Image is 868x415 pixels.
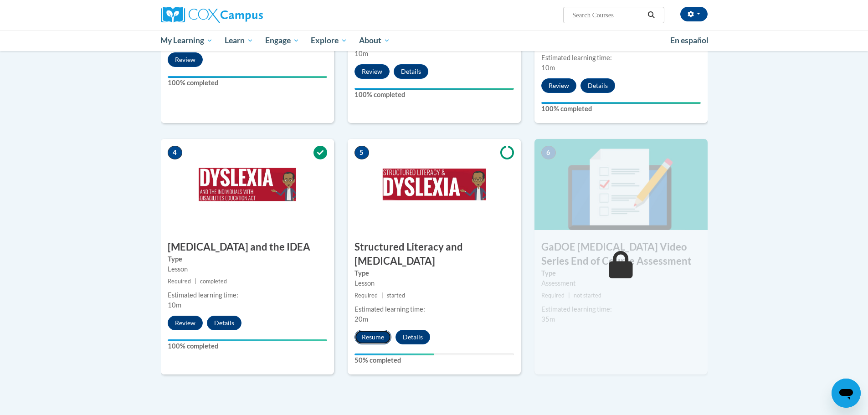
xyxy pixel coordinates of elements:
[571,10,644,20] input: Search Courses
[354,50,368,57] span: 10m
[395,330,430,344] button: Details
[670,36,709,45] span: En español
[541,102,701,104] div: Your progress
[832,379,861,408] iframe: Button to launch messaging window
[168,316,203,330] button: Review
[161,7,334,23] a: Cox Campus
[359,35,390,46] span: About
[354,146,369,159] span: 5
[354,354,434,355] div: Your progress
[541,53,701,63] div: Estimated learning time:
[541,304,701,314] div: Estimated learning time:
[541,315,555,323] span: 35m
[207,316,241,330] button: Details
[353,30,396,51] a: About
[541,292,565,299] span: Required
[259,30,305,51] a: Engage
[225,35,253,46] span: Learn
[168,341,327,351] label: 100% completed
[168,52,203,67] button: Review
[541,268,701,278] label: Type
[534,240,708,268] h3: GaDOE [MEDICAL_DATA] Video Series End of Course Assessment
[580,78,615,93] button: Details
[200,278,227,285] span: completed
[305,30,353,51] a: Explore
[168,76,327,78] div: Your progress
[168,146,182,159] span: 4
[168,290,327,300] div: Estimated learning time:
[541,78,576,93] button: Review
[348,139,521,230] img: Course Image
[161,139,334,230] img: Course Image
[168,254,327,264] label: Type
[541,146,556,159] span: 6
[161,240,334,254] h3: [MEDICAL_DATA] and the IDEA
[354,268,514,278] label: Type
[534,139,708,230] img: Course Image
[664,31,714,50] a: En español
[354,278,514,288] div: Lesson
[354,90,514,100] label: 100% completed
[168,78,327,88] label: 100% completed
[354,88,514,90] div: Your progress
[160,35,213,46] span: My Learning
[354,315,368,323] span: 20m
[354,304,514,314] div: Estimated learning time:
[387,292,405,299] span: started
[147,30,721,51] div: Main menu
[680,7,708,21] button: Account Settings
[195,278,196,285] span: |
[574,292,601,299] span: not started
[644,10,658,20] button: Search
[168,301,181,309] span: 10m
[394,64,428,79] button: Details
[219,30,259,51] a: Learn
[354,64,390,79] button: Review
[354,330,391,344] button: Resume
[168,339,327,341] div: Your progress
[541,64,555,72] span: 10m
[161,7,263,23] img: Cox Campus
[348,240,521,268] h3: Structured Literacy and [MEDICAL_DATA]
[311,35,347,46] span: Explore
[354,292,378,299] span: Required
[155,30,219,51] a: My Learning
[568,292,570,299] span: |
[265,35,299,46] span: Engage
[541,278,701,288] div: Assessment
[381,292,383,299] span: |
[168,278,191,285] span: Required
[354,355,514,365] label: 50% completed
[541,104,701,114] label: 100% completed
[168,264,327,274] div: Lesson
